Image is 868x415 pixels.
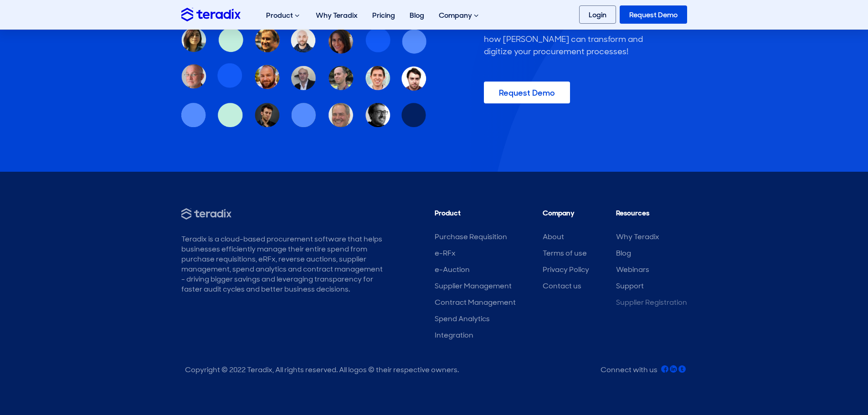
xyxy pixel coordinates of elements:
a: Spend Analytics [435,314,490,323]
a: Terms of use [543,248,587,258]
iframe: Chatbot [808,355,855,402]
li: Company [543,208,589,223]
a: Contact us [543,281,581,291]
a: Request Demo [620,5,687,24]
a: e-Auction [435,265,470,274]
div: Connect with us [601,365,657,375]
a: Integration [435,330,473,340]
a: Support [616,281,644,291]
a: About [543,232,564,241]
a: Pricing [365,1,402,30]
a: Teradix Twitter Account [678,365,686,375]
div: Copyright © 2022 Teradix, All rights reserved. All logos © their respective owners. [185,365,459,375]
a: Why Teradix [308,1,365,30]
a: Supplier Registration [616,297,687,307]
a: Contract Management [435,297,516,307]
a: e-RFx [435,248,456,258]
a: Why Teradix [616,232,659,241]
div: Company [431,1,488,30]
div: Teradix is a cloud-based procurement software that helps businesses efficiently manage their enti... [181,234,384,294]
a: Supplier Management [435,281,512,291]
a: Request Demo [484,82,570,103]
a: Webinars [616,265,649,274]
a: Privacy Policy [543,265,589,274]
div: Product [259,1,308,30]
img: Teradix logo [181,8,241,21]
a: Blog [616,248,631,258]
div: Book a demo with our advisors and learn how [PERSON_NAME] can transform and digitize your procure... [484,21,648,58]
a: Purchase Requisition [435,232,507,241]
a: Login [579,5,616,24]
a: Blog [402,1,431,30]
img: Teradix - Source Smarter [181,208,231,220]
li: Product [435,208,516,223]
li: Resources [616,208,687,223]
